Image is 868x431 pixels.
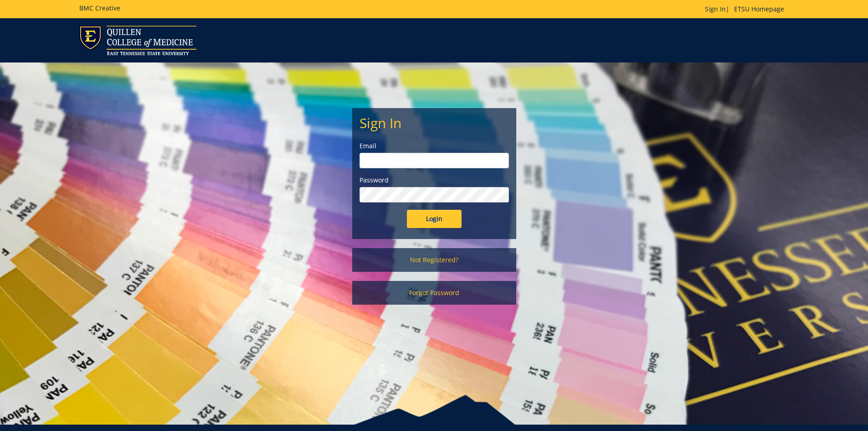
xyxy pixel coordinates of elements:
a: Forgot Password [352,281,516,305]
a: Sign In [705,5,726,13]
p: | [705,5,789,14]
a: ETSU Homepage [729,5,789,13]
a: Not Registered? [352,248,516,272]
label: Password [360,176,509,185]
h2: Sign In [360,115,509,130]
h5: BMC Creative [79,5,120,11]
img: ETSU logo [79,26,196,55]
input: Login [407,210,462,228]
label: Email [360,141,509,151]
